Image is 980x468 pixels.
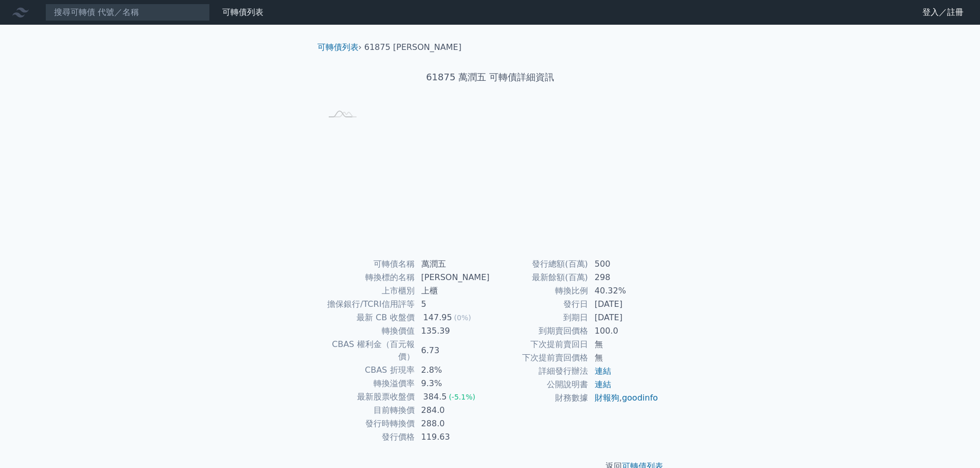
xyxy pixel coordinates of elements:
td: 可轉債名稱 [322,257,415,271]
td: 擔保銀行/TCRI信用評等 [322,298,415,311]
a: 可轉債列表 [317,42,359,52]
h1: 61875 萬潤五 可轉債詳細資訊 [309,70,671,84]
td: 6.73 [415,338,490,363]
td: 到期日 [490,311,589,324]
td: [DATE] [589,311,659,324]
td: 轉換溢價率 [322,377,415,390]
td: 40.32% [589,284,659,298]
td: 2.8% [415,363,490,377]
td: 發行總額(百萬) [490,257,589,271]
td: 轉換比例 [490,284,589,298]
td: 100.0 [589,324,659,338]
a: 登入／註冊 [914,4,972,21]
li: 61875 [PERSON_NAME] [364,41,461,54]
td: 284.0 [415,404,490,417]
a: 可轉債列表 [222,7,263,17]
td: 轉換價值 [322,324,415,338]
td: 298 [589,271,659,284]
td: 上市櫃別 [322,284,415,298]
td: 上櫃 [415,284,490,298]
li: › [317,41,362,54]
td: 最新餘額(百萬) [490,271,589,284]
td: 萬潤五 [415,257,490,271]
span: (-5.1%) [449,393,475,401]
td: CBAS 折現率 [322,363,415,377]
input: 搜尋可轉債 代號／名稱 [45,4,210,21]
td: 9.3% [415,377,490,390]
a: 連結 [595,379,611,389]
td: , [589,391,659,405]
td: 5 [415,298,490,311]
td: [DATE] [589,298,659,311]
div: 147.95 [421,311,454,324]
span: (0%) [454,314,471,322]
td: 288.0 [415,417,490,430]
td: 無 [589,351,659,365]
div: 384.5 [421,391,449,403]
td: 下次提前賣回日 [490,338,589,351]
td: CBAS 權利金（百元報價） [322,338,415,363]
a: 連結 [595,366,611,376]
td: 發行價格 [322,430,415,444]
td: 最新 CB 收盤價 [322,311,415,324]
td: 最新股票收盤價 [322,390,415,404]
td: 119.63 [415,430,490,444]
td: 發行時轉換價 [322,417,415,430]
td: 公開說明書 [490,378,589,391]
td: 下次提前賣回價格 [490,351,589,365]
td: 發行日 [490,298,589,311]
td: 轉換標的名稱 [322,271,415,284]
a: 財報狗 [595,393,619,403]
td: 財務數據 [490,391,589,405]
td: 無 [589,338,659,351]
td: 到期賣回價格 [490,324,589,338]
a: goodinfo [622,393,658,403]
td: 135.39 [415,324,490,338]
td: 詳細發行辦法 [490,365,589,378]
td: 500 [589,257,659,271]
td: 目前轉換價 [322,404,415,417]
td: [PERSON_NAME] [415,271,490,284]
